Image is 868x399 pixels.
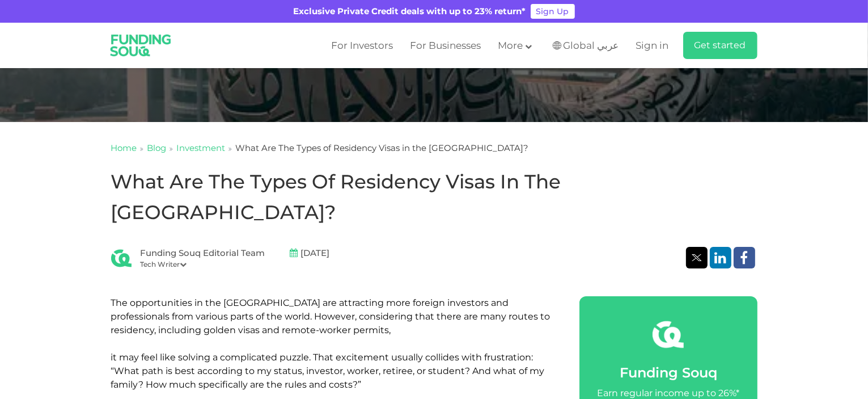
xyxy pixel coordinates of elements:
[111,166,757,228] h1: What Are The Types of Residency Visas in the [GEOGRAPHIC_DATA]?
[695,40,746,51] span: Get started
[633,36,669,55] a: Sign in
[564,39,619,52] span: Global عربي
[141,247,265,260] div: Funding Souq Editorial Team
[111,248,132,268] img: Blog Author
[236,142,529,155] div: What Are The Types of Residency Visas in the [GEOGRAPHIC_DATA]?
[553,41,561,49] img: SA Flag
[498,40,523,51] span: More
[141,259,265,270] div: Tech Writer
[177,142,226,153] a: Investment
[147,142,167,153] a: Blog
[301,247,330,260] span: [DATE]
[620,364,717,381] span: Funding Souq
[531,4,575,19] a: Sign Up
[294,5,526,18] div: Exclusive Private Credit deals with up to 23% return*
[103,25,179,66] img: Logo
[407,36,484,55] a: For Businesses
[653,319,684,350] img: fsicon
[111,297,551,390] span: The opportunities in the [GEOGRAPHIC_DATA] are attracting more foreign investors and professional...
[111,142,137,153] a: Home
[692,254,702,261] img: twitter
[636,40,669,51] span: Sign in
[328,36,396,55] a: For Investors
